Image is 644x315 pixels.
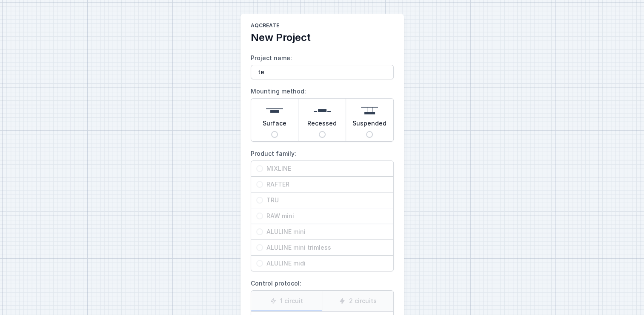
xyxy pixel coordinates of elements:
span: Suspended [352,119,386,131]
input: Recessed [319,131,326,138]
img: recessed.svg [314,102,331,119]
span: Surface [263,119,286,131]
label: Project name: [251,51,394,79]
span: Recessed [307,119,337,131]
input: Surface [271,131,278,138]
h2: New Project [251,31,394,44]
input: Project name: [251,65,394,79]
img: suspended.svg [361,102,378,119]
h1: AQcreate [251,22,394,31]
label: Product family: [251,147,394,271]
input: Suspended [366,131,373,138]
img: surface.svg [266,102,283,119]
label: Mounting method: [251,85,394,142]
